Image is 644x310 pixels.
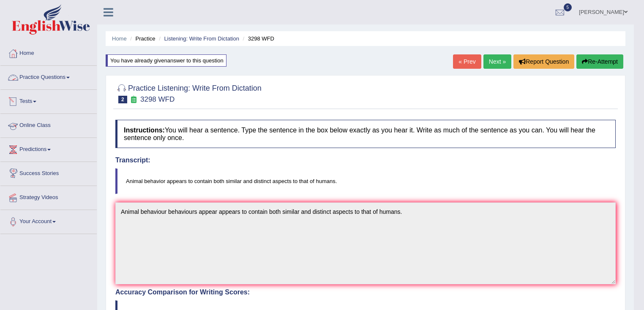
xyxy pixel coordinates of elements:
[115,82,262,103] h2: Practice Listening: Write From Dictation
[0,42,97,63] a: Home
[453,54,481,69] a: « Prev
[140,95,175,103] small: 3298 WFD
[0,66,97,87] a: Practice Questions
[0,138,97,159] a: Predictions
[0,210,97,231] a: Your Account
[483,54,511,69] a: Next »
[128,35,155,43] li: Practice
[115,168,616,194] blockquote: Animal behavior appears to contain both similar and distinct aspects to that of humans.
[0,114,97,135] a: Online Class
[564,3,572,11] span: 5
[124,127,165,134] b: Instructions:
[0,186,97,207] a: Strategy Videos
[115,288,616,296] h4: Accuracy Comparison for Writing Scores:
[164,35,239,42] a: Listening: Write From Dictation
[513,54,574,69] button: Report Question
[241,35,274,43] li: 3298 WFD
[129,96,138,104] small: Exam occurring question
[106,54,226,67] div: You have already given answer to this question
[118,96,127,103] span: 2
[112,35,127,42] a: Home
[576,54,623,69] button: Re-Attempt
[115,120,616,148] h4: You will hear a sentence. Type the sentence in the box below exactly as you hear it. Write as muc...
[0,162,97,183] a: Success Stories
[115,156,616,164] h4: Transcript:
[0,90,97,111] a: Tests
